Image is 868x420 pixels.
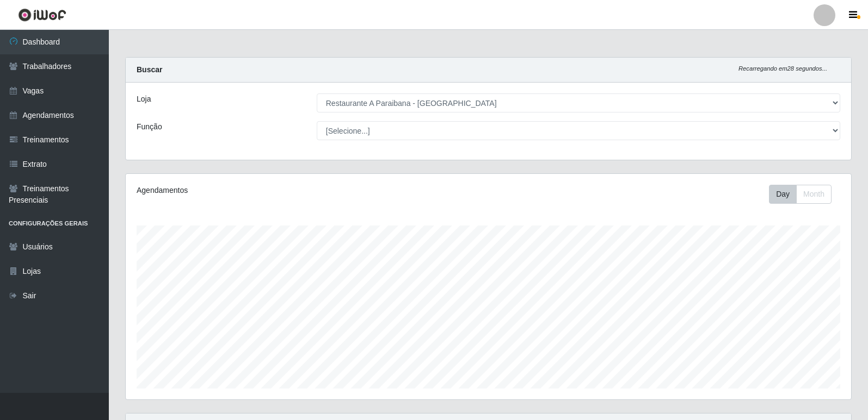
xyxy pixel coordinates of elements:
label: Função [137,121,162,133]
button: Month [796,185,832,204]
div: First group [769,185,832,204]
div: Agendamentos [137,185,420,196]
i: Recarregando em 28 segundos... [738,65,827,72]
strong: Buscar [137,65,162,74]
label: Loja [137,93,151,105]
img: CoreUI Logo [18,8,66,22]
div: Toolbar with button groups [769,185,840,204]
button: Day [769,185,797,204]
